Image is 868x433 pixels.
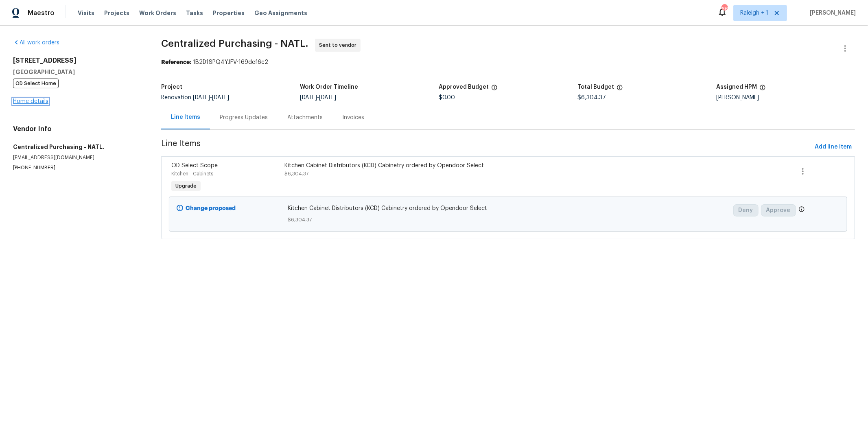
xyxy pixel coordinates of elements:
[161,39,308,48] span: Centralized Purchasing - NATL.
[13,164,142,171] p: [PHONE_NUMBER]
[212,95,229,101] span: [DATE]
[798,206,805,214] span: Only a market manager or an area construction manager can approve
[300,95,317,101] span: [DATE]
[288,204,728,212] span: Kitchen Cabinet Distributors (KCD) Cabinetry ordered by Opendoor Select
[722,5,727,13] div: 66
[287,114,323,122] div: Attachments
[577,84,614,90] h5: Total Budget
[193,95,210,101] span: [DATE]
[13,125,142,133] h4: Vendor Info
[186,206,236,211] b: Change proposed
[807,9,856,17] span: [PERSON_NAME]
[439,95,455,101] span: $0.00
[617,84,623,95] span: The total cost of line items that have been proposed by Opendoor. This sum includes line items th...
[577,95,606,101] span: $6,304.37
[171,171,213,176] span: Kitchen - Cabinets
[284,162,562,170] div: Kitchen Cabinet Distributors (KCD) Cabinetry ordered by Opendoor Select
[220,114,268,122] div: Progress Updates
[28,9,55,17] span: Maestro
[716,95,855,101] div: [PERSON_NAME]
[716,84,757,90] h5: Assigned HPM
[815,142,852,152] span: Add line item
[740,9,768,17] span: Raleigh + 1
[284,171,308,176] span: $6,304.37
[13,68,142,76] h5: [GEOGRAPHIC_DATA]
[161,84,182,90] h5: Project
[172,182,200,190] span: Upgrade
[213,9,245,17] span: Properties
[161,59,191,65] b: Reference:
[78,9,94,17] span: Visits
[161,140,811,155] span: Line Items
[491,84,498,95] span: The total cost of line items that have been approved by both Opendoor and the Trade Partner. This...
[733,204,759,216] button: Deny
[161,95,229,101] span: Renovation
[254,9,307,17] span: Geo Assignments
[342,114,364,122] div: Invoices
[439,84,489,90] h5: Approved Budget
[186,10,203,16] span: Tasks
[13,57,142,65] h2: [STREET_ADDRESS]
[161,58,855,66] div: 1B2D1SPQ4YJFV-169dcf6e2
[13,98,48,104] a: Home details
[759,84,766,95] span: The hpm assigned to this work order.
[811,140,855,155] button: Add line item
[139,9,176,17] span: Work Orders
[13,40,59,46] a: All work orders
[319,41,360,49] span: Sent to vendor
[300,84,358,90] h5: Work Order Timeline
[13,79,59,88] span: OD Select Home
[104,9,129,17] span: Projects
[13,154,142,161] p: [EMAIL_ADDRESS][DOMAIN_NAME]
[300,95,336,101] span: -
[193,95,229,101] span: -
[171,163,218,168] span: OD Select Scope
[288,216,728,224] span: $6,304.37
[319,95,336,101] span: [DATE]
[761,204,796,216] button: Approve
[13,143,142,151] h5: Centralized Purchasing - NATL.
[171,113,200,121] div: Line Items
